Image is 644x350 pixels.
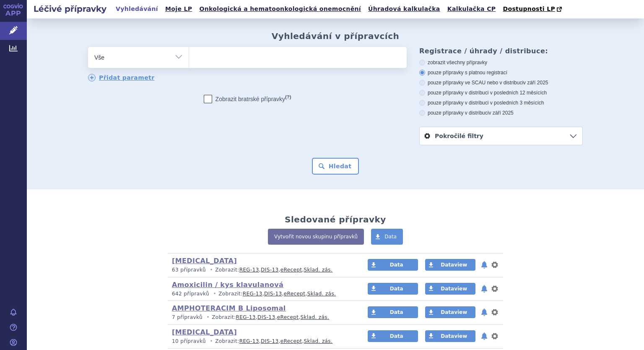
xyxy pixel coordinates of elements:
[163,3,195,15] a: Moje LP
[172,304,286,312] a: AMPHOTERACIM B Liposomal
[172,291,209,297] span: 642 přípravků
[480,331,488,341] button: notifikace
[236,314,256,320] a: REG-13
[172,257,237,265] a: [MEDICAL_DATA]
[88,74,155,81] a: Přidat parametr
[480,260,488,270] button: notifikace
[257,314,275,320] a: DIS-13
[208,338,215,345] i: •
[420,127,582,145] a: Pokročilé filtry
[368,283,418,295] a: Data
[301,314,330,320] a: Sklad. zás.
[312,158,359,175] button: Hledat
[480,284,488,294] button: notifikace
[285,94,291,100] abbr: (?)
[425,259,475,271] a: Dataview
[277,314,299,320] a: eRecept
[445,3,499,15] a: Kalkulačka CP
[366,3,443,15] a: Úhradová kalkulačka
[419,47,583,55] h3: Registrace / úhrady / distribuce:
[172,267,206,273] span: 63 přípravků
[491,307,499,317] button: nastavení
[441,309,467,315] span: Dataview
[419,110,583,116] label: pouze přípravky v distribuci
[285,214,386,225] h2: Sledované přípravky
[243,291,262,297] a: REG-13
[390,262,403,268] span: Data
[272,31,400,41] h2: Vyhledávání v přípravcích
[113,3,161,15] a: Vyhledávání
[172,314,203,320] span: 7 přípravků
[441,262,467,268] span: Dataview
[304,338,333,344] a: Sklad. zás.
[390,333,403,339] span: Data
[503,5,555,12] span: Dostupnosti LP
[172,314,352,321] p: Zobrazit: , , ,
[368,306,418,318] a: Data
[425,306,475,318] a: Dataview
[172,328,237,336] a: [MEDICAL_DATA]
[304,267,333,273] a: Sklad. zás.
[390,309,403,315] span: Data
[371,229,403,245] a: Data
[197,3,364,15] a: Onkologická a hematoonkologická onemocnění
[419,89,583,96] label: pouze přípravky v distribuci v posledních 12 měsících
[261,338,278,344] a: DIS-13
[384,234,397,240] span: Data
[523,80,548,86] span: v září 2025
[172,338,206,344] span: 10 přípravků
[419,69,583,76] label: pouze přípravky s platnou registrací
[419,99,583,106] label: pouze přípravky v distribuci v posledních 3 měsících
[204,314,212,321] i: •
[491,260,499,270] button: nastavení
[488,110,513,116] span: v září 2025
[284,291,306,297] a: eRecept
[491,331,499,341] button: nastavení
[441,286,467,292] span: Dataview
[491,284,499,294] button: nastavení
[172,290,352,298] p: Zobrazit: , , ,
[261,267,278,273] a: DIS-13
[480,307,488,317] button: notifikace
[280,338,302,344] a: eRecept
[172,338,352,345] p: Zobrazit: , , ,
[211,290,218,298] i: •
[425,330,475,342] a: Dataview
[239,338,259,344] a: REG-13
[268,229,364,245] a: Vytvořit novou skupinu přípravků
[172,281,283,289] a: Amoxicilin / kys klavulanová
[239,267,259,273] a: REG-13
[204,95,291,103] label: Zobrazit bratrské přípravky
[419,59,583,66] label: zobrazit všechny přípravky
[368,259,418,271] a: Data
[390,286,403,292] span: Data
[307,291,336,297] a: Sklad. zás.
[208,266,215,274] i: •
[172,266,352,274] p: Zobrazit: , , ,
[419,79,583,86] label: pouze přípravky ve SCAU nebo v distribuci
[500,3,566,15] a: Dostupnosti LP
[264,291,282,297] a: DIS-13
[368,330,418,342] a: Data
[425,283,475,295] a: Dataview
[27,3,113,15] h2: Léčivé přípravky
[441,333,467,339] span: Dataview
[280,267,302,273] a: eRecept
